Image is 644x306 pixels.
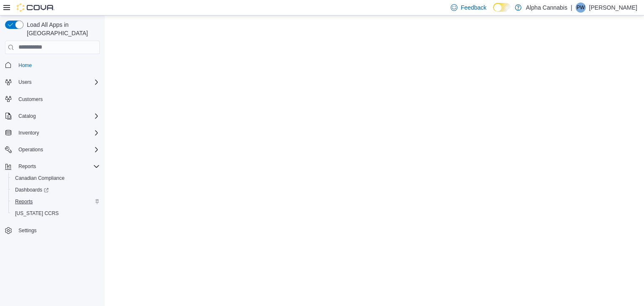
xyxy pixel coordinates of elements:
div: Paul Wilkie [576,3,586,13]
span: Reports [15,161,100,171]
a: Canadian Compliance [12,173,68,183]
a: Customers [15,94,46,104]
button: Operations [15,145,47,155]
span: Canadian Compliance [12,173,100,183]
button: Settings [2,224,103,236]
span: Reports [15,198,33,205]
span: Load All Apps in [GEOGRAPHIC_DATA] [23,21,100,37]
span: [US_STATE] CCRS [15,210,59,217]
span: Washington CCRS [12,208,100,218]
span: Feedback [461,3,486,12]
button: Catalog [15,111,39,121]
button: Inventory [15,128,42,138]
img: Cova [17,3,55,12]
p: | [571,3,572,13]
nav: Complex example [5,56,100,259]
button: Customers [2,93,103,105]
span: Catalog [18,113,36,119]
a: Dashboards [8,184,103,196]
span: Reports [18,163,36,170]
a: Home [15,60,35,70]
span: Reports [12,197,100,207]
span: Inventory [18,130,39,136]
p: [PERSON_NAME] [589,3,637,13]
span: Dashboards [15,187,49,193]
span: Operations [15,145,100,155]
a: Settings [15,226,40,236]
button: Home [2,59,103,71]
button: Reports [2,161,103,172]
button: Inventory [2,127,103,139]
a: Reports [12,197,36,207]
input: Dark Mode [493,3,511,12]
span: Home [15,60,100,70]
span: Catalog [15,111,100,121]
span: Users [18,79,31,86]
button: Users [2,76,103,88]
span: Users [15,77,100,87]
p: Alpha Cannabis [526,3,567,13]
button: Operations [2,144,103,156]
span: Customers [15,94,100,104]
button: Reports [8,196,103,207]
span: Dashboards [12,185,100,195]
span: PW [576,3,584,13]
span: Customers [18,96,43,103]
span: Home [18,62,32,69]
span: Canadian Compliance [15,175,65,182]
button: Users [15,77,35,87]
span: Inventory [15,128,100,138]
span: Settings [18,227,36,234]
button: Canadian Compliance [8,172,103,184]
a: [US_STATE] CCRS [12,208,62,218]
span: Dark Mode [493,12,493,12]
a: Dashboards [12,185,52,195]
span: Operations [18,146,43,153]
button: Catalog [2,110,103,122]
button: [US_STATE] CCRS [8,207,103,219]
button: Reports [15,161,39,171]
span: Settings [15,225,100,236]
